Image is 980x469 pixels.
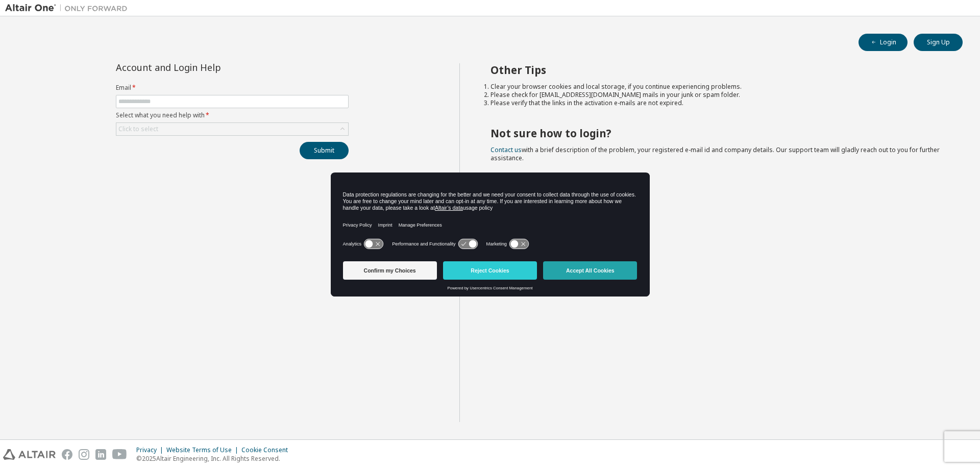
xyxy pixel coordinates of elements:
img: altair_logo.svg [3,449,56,460]
li: Please check for [EMAIL_ADDRESS][DOMAIN_NAME] mails in your junk or spam folder. [491,91,945,99]
li: Clear your browser cookies and local storage, if you continue experiencing problems. [491,83,945,91]
li: Please verify that the links in the activation e-mails are not expired. [491,99,945,107]
button: Sign Up [914,34,963,51]
img: instagram.svg [79,449,89,460]
label: Email [116,84,349,92]
div: Click to select [116,123,348,135]
h2: Not sure how to login? [491,127,945,140]
div: Website Terms of Use [166,446,241,454]
div: Cookie Consent [241,446,294,454]
a: Contact us [491,145,522,154]
span: with a brief description of the problem, your registered e-mail id and company details. Our suppo... [491,145,940,162]
h2: Other Tips [491,63,945,77]
div: Privacy [136,446,166,454]
div: Account and Login Help [116,63,302,71]
p: © 2025 Altair Engineering, Inc. All Rights Reserved. [136,454,294,463]
button: Submit [300,142,349,159]
img: linkedin.svg [95,449,106,460]
button: Login [859,34,908,51]
img: Altair One [5,3,133,13]
label: Select what you need help with [116,111,349,119]
img: youtube.svg [112,449,127,460]
div: Click to select [118,125,158,133]
img: facebook.svg [62,449,72,460]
